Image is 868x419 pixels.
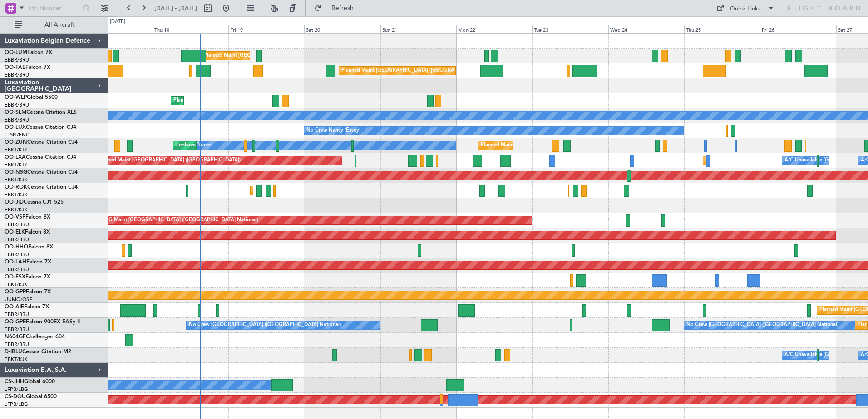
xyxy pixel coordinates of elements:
[5,379,55,385] a: CS-JHHGlobal 6000
[5,50,52,55] a: OO-LUMFalcon 7X
[175,139,322,152] div: Unplanned Maint [GEOGRAPHIC_DATA]-[GEOGRAPHIC_DATA]
[5,259,26,265] span: OO-LAH
[5,185,27,190] span: OO-ROK
[5,266,29,273] a: EBBR/BRU
[5,161,27,168] a: EBKT/KJK
[5,304,49,310] a: OO-AIEFalcon 7X
[5,289,51,295] a: OO-GPPFalcon 7X
[608,25,684,33] div: Wed 24
[76,25,152,33] div: Wed 17
[5,281,27,288] a: EBKT/KJK
[760,25,836,33] div: Fri 26
[5,394,26,400] span: CS-DOU
[5,191,27,198] a: EBKT/KJK
[5,95,27,100] span: OO-WLP
[189,318,341,332] div: No Crew [GEOGRAPHIC_DATA] ([GEOGRAPHIC_DATA] National)
[380,25,456,33] div: Sun 21
[5,117,29,123] a: EBBR/BRU
[5,311,29,318] a: EBBR/BRU
[5,379,24,385] span: CS-JHH
[98,154,241,167] div: Planned Maint [GEOGRAPHIC_DATA] ([GEOGRAPHIC_DATA])
[196,139,211,152] div: Owner
[153,25,228,33] div: Thu 18
[5,229,25,235] span: OO-ELK
[5,319,80,325] a: OO-GPEFalcon 900EX EASy II
[5,170,27,175] span: OO-NSG
[154,4,197,12] span: [DATE] - [DATE]
[5,229,50,235] a: OO-ELKFalcon 8X
[253,184,359,197] div: Planned Maint Kortrijk-[GEOGRAPHIC_DATA]
[5,65,50,70] a: OO-FAEFalcon 7X
[5,176,27,183] a: EBKT/KJK
[5,334,65,340] a: N604GFChallenger 604
[5,200,24,205] span: OO-JID
[5,221,29,228] a: EBBR/BRU
[101,214,258,227] div: AOG Maint [GEOGRAPHIC_DATA] ([GEOGRAPHIC_DATA] National)
[310,1,365,15] button: Refresh
[481,139,587,152] div: Planned Maint Kortrijk-[GEOGRAPHIC_DATA]
[5,386,28,393] a: LFPB/LBG
[5,251,29,258] a: EBBR/BRU
[5,155,76,160] a: OO-LXACessna Citation CJ4
[684,25,760,33] div: Thu 25
[110,18,125,26] div: [DATE]
[5,244,53,250] a: OO-HHOFalcon 8X
[686,318,838,332] div: No Crew [GEOGRAPHIC_DATA] ([GEOGRAPHIC_DATA] National)
[5,50,27,55] span: OO-LUM
[10,18,99,32] button: All Aircraft
[5,401,28,408] a: LFPB/LBG
[5,214,25,220] span: OO-VSF
[5,140,27,145] span: OO-ZUN
[5,349,22,355] span: D-IBLU
[5,110,26,115] span: OO-SLM
[456,25,532,33] div: Mon 22
[5,326,29,333] a: EBBR/BRU
[5,274,50,280] a: OO-FSXFalcon 7X
[712,1,779,15] button: Quick Links
[5,289,26,295] span: OO-GPP
[5,214,50,220] a: OO-VSFFalcon 8X
[304,25,380,33] div: Sat 20
[5,110,77,115] a: OO-SLMCessna Citation XLS
[5,72,29,78] a: EBBR/BRU
[324,5,362,11] span: Refresh
[5,170,78,175] a: OO-NSGCessna Citation CJ4
[532,25,608,33] div: Tue 23
[306,124,360,137] div: No Crew Nancy (Essey)
[5,155,26,160] span: OO-LXA
[5,200,64,205] a: OO-JIDCessna CJ1 525
[5,334,26,340] span: N604GF
[28,1,80,15] input: Trip Number
[5,125,76,130] a: OO-LUXCessna Citation CJ4
[5,274,25,280] span: OO-FSX
[24,22,96,28] span: All Aircraft
[5,341,29,348] a: EBBR/BRU
[5,102,29,108] a: EBBR/BRU
[173,94,221,107] div: Planned Maint Liege
[5,259,51,265] a: OO-LAHFalcon 7X
[5,95,58,100] a: OO-WLPGlobal 5500
[5,140,78,145] a: OO-ZUNCessna Citation CJ4
[5,185,78,190] a: OO-ROKCessna Citation CJ4
[5,394,57,400] a: CS-DOUGlobal 6500
[5,349,71,355] a: D-IBLUCessna Citation M2
[5,146,27,153] a: EBKT/KJK
[228,25,304,33] div: Fri 19
[5,356,27,363] a: EBKT/KJK
[5,236,29,243] a: EBBR/BRU
[5,132,30,138] a: LFSN/ENC
[5,65,25,70] span: OO-FAE
[5,125,26,130] span: OO-LUX
[730,5,761,14] div: Quick Links
[5,206,27,213] a: EBKT/KJK
[5,244,28,250] span: OO-HHO
[341,64,506,78] div: Planned Maint [GEOGRAPHIC_DATA] ([GEOGRAPHIC_DATA] National)
[5,296,32,303] a: UUMO/OSF
[5,304,24,310] span: OO-AIE
[5,319,26,325] span: OO-GPE
[5,57,29,63] a: EBBR/BRU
